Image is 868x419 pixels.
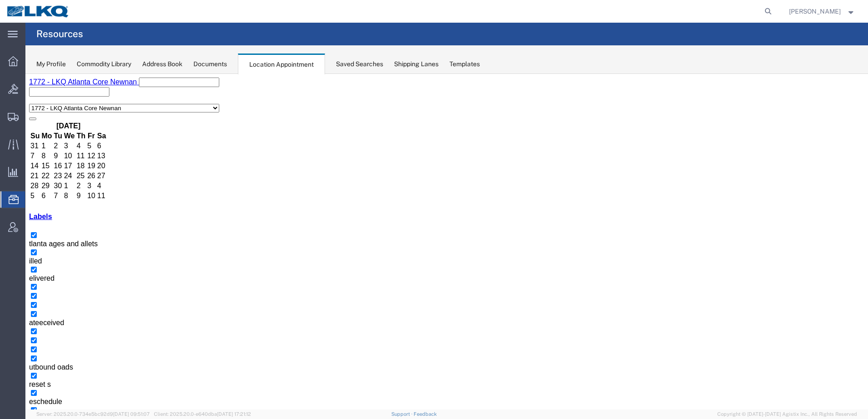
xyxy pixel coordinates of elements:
td: 18 [51,88,61,97]
td: 17 [38,88,50,97]
td: 12 [61,78,70,87]
div: Saved Searches [336,59,383,69]
span: ateeceived [4,245,39,253]
input: elivered [5,193,11,199]
td: 9 [28,78,37,87]
td: 19 [61,88,70,97]
input: illed [5,175,11,181]
td: 29 [15,107,27,117]
span: illed [4,183,16,191]
a: Support [391,411,414,417]
a: Feedback [414,411,437,417]
td: 23 [28,97,37,107]
span: tlanta ages and allets [4,166,72,174]
td: 11 [51,78,61,87]
td: 14 [5,88,15,97]
input: reset s [5,299,11,305]
input: eschedule [5,316,11,322]
input: utbound oads [5,282,11,287]
span: eschedule [4,324,37,331]
span: Server: 2025.20.0-734e5bc92d9 [36,411,150,417]
td: 1 [38,107,50,117]
td: 7 [28,117,37,127]
img: logo [6,5,70,18]
td: 8 [38,117,50,127]
span: [DATE] 17:21:12 [217,411,251,417]
td: 5 [5,117,15,127]
input: ateeceived [5,237,11,243]
div: Location Appointment [238,54,325,74]
td: 24 [38,97,50,107]
span: [DATE] 09:51:07 [113,411,150,417]
td: 10 [61,117,70,127]
td: 30 [28,107,37,117]
td: 3 [61,107,70,117]
div: Commodity Library [77,59,131,69]
td: 20 [71,88,81,97]
span: Copyright © [DATE]-[DATE] Agistix Inc., All Rights Reserved [717,410,857,418]
td: 11 [71,117,81,127]
input: tlanta ages and allets [5,158,11,164]
td: 13 [71,78,81,87]
td: 9 [51,117,61,127]
td: 6 [15,117,27,127]
button: [PERSON_NAME] [789,6,856,17]
td: 4 [71,107,81,117]
td: 28 [5,107,15,117]
td: 27 [71,97,81,107]
div: Address Book [142,59,182,69]
td: 15 [15,88,27,97]
div: Templates [449,59,480,69]
h4: Resources [36,23,83,45]
td: 10 [38,78,50,87]
td: 16 [28,88,37,97]
div: My Profile [36,59,66,69]
div: Shipping Lanes [394,59,439,69]
td: 26 [61,97,70,107]
div: Documents [193,59,227,69]
a: Labels [4,139,27,146]
td: 22 [15,97,27,107]
iframe: FS Legacy Container [25,74,868,409]
span: elivered [4,200,29,208]
td: 2 [51,107,61,117]
span: reset s [4,307,25,314]
td: 21 [5,97,15,107]
span: Brian Schmidt [789,6,841,16]
span: Client: 2025.20.0-e640dba [154,411,251,417]
span: utbound oads [4,289,48,297]
td: 25 [51,97,61,107]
